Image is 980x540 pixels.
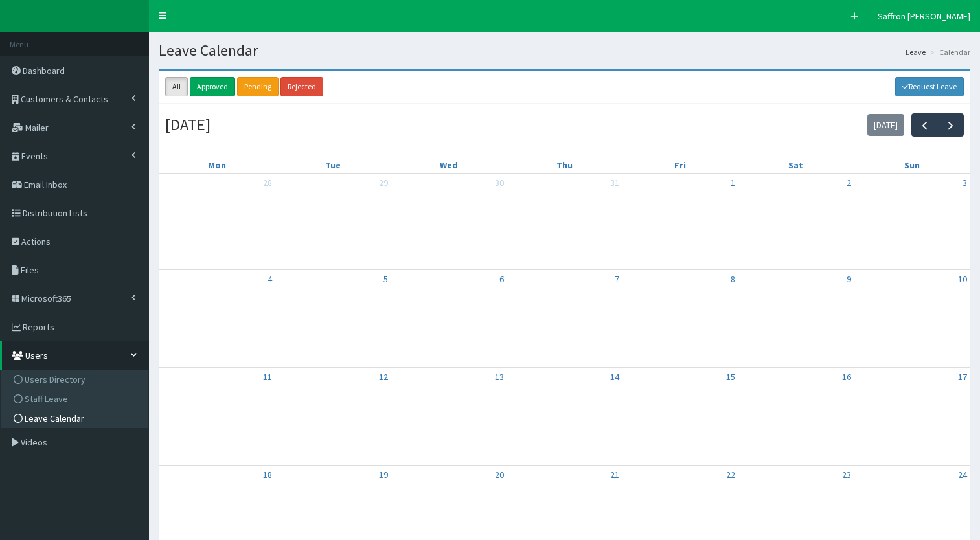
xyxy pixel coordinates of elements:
[554,157,575,173] a: Thursday
[507,368,622,466] td: August 14, 2025
[24,179,67,190] span: Email Inbox
[21,293,71,304] span: Microsoft365
[878,10,970,22] span: Saffron [PERSON_NAME]
[376,466,391,484] a: August 19, 2025
[25,412,84,424] span: Leave Calendar
[911,113,938,136] button: Previous month
[21,436,47,448] span: Videos
[955,270,970,288] a: August 10, 2025
[612,270,622,288] a: August 7, 2025
[159,368,275,466] td: August 11, 2025
[497,270,507,288] a: August 6, 2025
[492,466,507,484] a: August 20, 2025
[437,157,461,173] a: Wednesday
[507,174,622,270] td: July 31, 2025
[280,77,323,96] a: Rejected
[260,368,275,386] a: August 11, 2025
[165,77,188,96] a: All
[955,368,970,386] a: August 17, 2025
[275,368,391,466] td: August 12, 2025
[323,157,343,173] a: Tuesday
[867,114,904,136] button: [DATE]
[25,122,49,133] span: Mailer
[159,270,275,368] td: August 4, 2025
[23,65,65,76] span: Dashboard
[738,270,854,368] td: August 9, 2025
[507,270,622,368] td: August 7, 2025
[159,174,275,270] td: July 28, 2025
[738,174,854,270] td: August 2, 2025
[927,47,970,58] li: Calendar
[376,174,391,192] a: July 29, 2025
[854,368,970,466] td: August 17, 2025
[724,466,738,484] a: August 22, 2025
[937,113,964,136] button: Next month
[622,368,738,466] td: August 15, 2025
[906,47,926,58] a: Leave
[391,270,507,368] td: August 6, 2025
[21,93,108,105] span: Customers & Contacts
[672,157,689,173] a: Friday
[23,207,87,219] span: Distribution Lists
[159,42,970,59] h1: Leave Calendar
[23,321,54,333] span: Reports
[205,157,229,173] a: Monday
[25,374,85,385] span: Users Directory
[895,77,964,96] a: Request Leave
[391,368,507,466] td: August 13, 2025
[237,77,279,96] a: Pending
[376,368,391,386] a: August 12, 2025
[165,117,211,134] h2: [DATE]
[724,368,738,386] a: August 15, 2025
[4,370,148,389] a: Users Directory
[622,270,738,368] td: August 8, 2025
[391,174,507,270] td: July 30, 2025
[960,174,970,192] a: August 3, 2025
[622,174,738,270] td: August 1, 2025
[844,174,854,192] a: August 2, 2025
[21,264,39,276] span: Files
[25,350,48,361] span: Users
[260,466,275,484] a: August 18, 2025
[492,174,507,192] a: July 30, 2025
[260,174,275,192] a: July 28, 2025
[4,389,148,409] a: Staff Leave
[21,150,48,162] span: Events
[728,174,738,192] a: August 1, 2025
[839,368,854,386] a: August 16, 2025
[25,393,68,405] span: Staff Leave
[265,270,275,288] a: August 4, 2025
[854,270,970,368] td: August 10, 2025
[275,174,391,270] td: July 29, 2025
[955,466,970,484] a: August 24, 2025
[608,466,622,484] a: August 21, 2025
[728,270,738,288] a: August 8, 2025
[844,270,854,288] a: August 9, 2025
[738,368,854,466] td: August 16, 2025
[21,236,51,247] span: Actions
[839,466,854,484] a: August 23, 2025
[854,174,970,270] td: August 3, 2025
[492,368,507,386] a: August 13, 2025
[902,157,922,173] a: Sunday
[190,77,235,96] a: Approved
[608,368,622,386] a: August 14, 2025
[275,270,391,368] td: August 5, 2025
[4,409,148,428] a: Leave Calendar
[608,174,622,192] a: July 31, 2025
[381,270,391,288] a: August 5, 2025
[786,157,806,173] a: Saturday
